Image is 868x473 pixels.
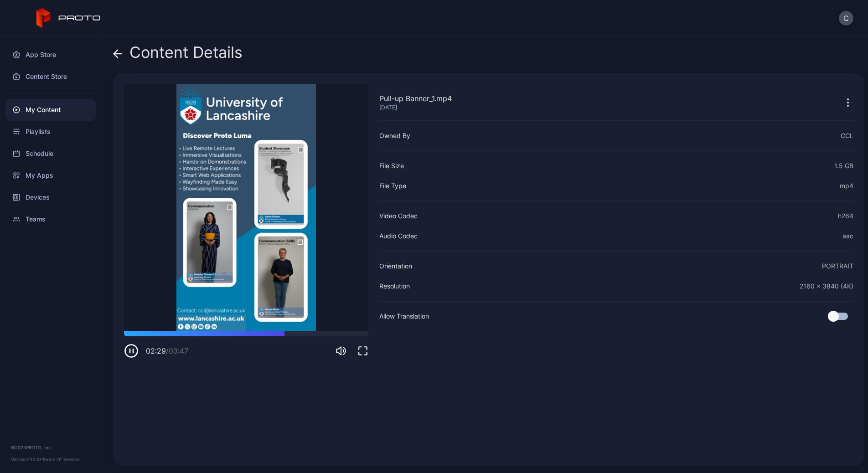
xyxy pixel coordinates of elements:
div: Audio Codec [379,231,418,242]
div: Resolution [379,281,410,292]
div: aac [842,231,853,242]
div: File Type [379,180,406,191]
div: PORTRAIT [822,261,853,272]
div: 1.5 GB [834,160,853,171]
div: Allow Translation [379,311,429,322]
a: App Store [5,44,96,66]
div: Pull-up Banner_1.mp4 [379,93,452,104]
div: File Size [379,160,404,171]
a: Schedule [5,143,96,165]
div: Content Details [113,44,243,66]
div: CCL [841,130,853,141]
div: © 2025 PROTO, Inc. [11,444,91,451]
div: Owned By [379,130,410,141]
a: Devices [5,186,96,208]
a: Terms Of Service [42,457,80,462]
div: h264 [838,211,853,221]
a: My Content [5,99,96,121]
button: C [839,11,853,26]
span: / 03:47 [166,346,188,355]
div: [DATE] [379,104,452,111]
div: 02:29 [146,345,188,356]
div: 2160 x 3840 (4K) [800,281,853,292]
div: Orientation [379,261,412,272]
a: Teams [5,208,96,230]
span: Version 1.12.0 • [11,457,42,462]
div: mp4 [840,180,853,191]
video: Sorry, your browser doesn‘t support embedded videos [124,84,368,331]
a: Playlists [5,121,96,143]
a: My Apps [5,165,96,186]
a: Content Store [5,66,96,87]
div: Video Codec [379,211,418,221]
